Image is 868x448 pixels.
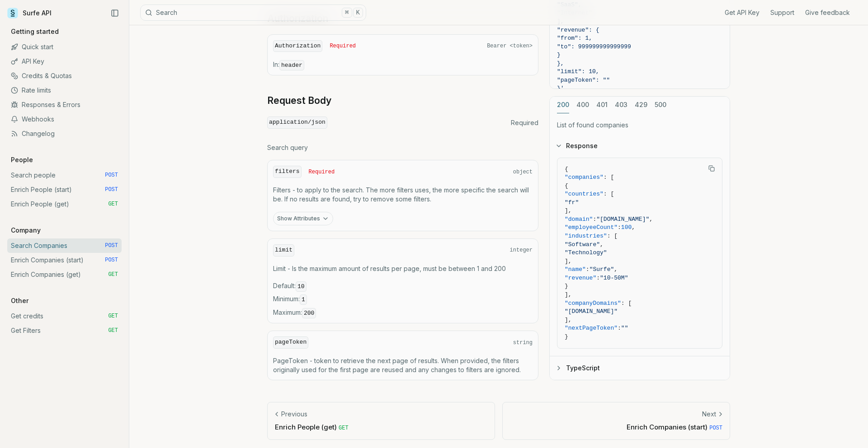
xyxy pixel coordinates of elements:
span: : [618,325,621,331]
p: Getting started [7,27,62,36]
span: "revenue": { [557,26,599,33]
a: Search people POST [7,168,122,182]
span: GET [108,271,118,278]
a: Search Companies POST [7,238,122,253]
button: 500 [655,97,666,113]
span: "countries" [565,191,604,197]
a: Enrich People (start) POST [7,182,122,197]
span: , [632,224,635,231]
span: : [596,275,600,281]
span: ], [565,317,572,323]
button: Collapse Sidebar [108,6,122,20]
a: Surfe API [7,6,52,20]
span: "companyDomains" [565,299,621,306]
span: Required [511,118,538,127]
a: Get credits GET [7,309,122,323]
span: POST [105,242,118,249]
span: "industries" [565,233,607,239]
span: POST [105,172,118,179]
button: Response [550,134,730,157]
a: Support [770,8,794,17]
span: : [ [621,299,632,306]
span: : [ [604,191,614,197]
span: : [586,266,590,273]
span: 100 [621,224,632,231]
div: Response [550,157,730,356]
kbd: ⌘ [342,8,352,18]
span: "employeeCount" [565,224,618,231]
p: In: [273,60,533,70]
span: "revenue" [565,275,596,281]
a: Webhooks [7,112,122,126]
a: Rate limits [7,83,122,98]
span: { [565,182,568,189]
code: filters [273,166,302,178]
a: Get API Key [725,8,759,17]
button: 400 [576,97,589,113]
a: API Key [7,54,122,69]
button: 429 [635,97,647,113]
span: ], [565,207,572,214]
span: GET [108,327,118,334]
span: "pageToken": "" [557,77,610,84]
code: 1 [300,294,307,305]
span: GET [108,313,118,320]
span: ], [565,291,572,298]
a: Responses & Errors [7,98,122,112]
button: 401 [596,97,608,113]
span: Maximum : [273,308,533,318]
a: Get Filters GET [7,323,122,338]
span: , [614,266,618,273]
span: "[DOMAIN_NAME]" [596,216,649,223]
span: POST [105,186,118,193]
span: "" [621,325,628,331]
p: PageToken - token to retrieve the next page of results. When provided, the filters originally use... [273,356,533,374]
a: Credits & Quotas [7,69,122,83]
p: Next [702,410,716,419]
span: POST [709,425,722,431]
button: Copy Text [705,161,718,175]
code: header [279,60,304,70]
span: "[DOMAIN_NAME]" [565,308,618,315]
a: Give feedback [805,8,850,17]
span: object [513,168,533,176]
span: : [ [604,174,614,181]
span: "10-50M" [600,275,628,281]
span: "fr" [565,199,579,206]
span: { [565,165,568,172]
span: "Software" [565,241,600,248]
code: Authorization [273,40,322,52]
a: Enrich Companies (start) POST [7,253,122,267]
span: } [557,51,561,58]
span: }, [557,60,564,67]
p: Other [7,296,32,305]
span: : [593,216,596,223]
p: Previous [281,410,307,419]
span: POST [105,257,118,264]
span: Required [330,42,356,50]
p: Filters - to apply to the search. The more filters uses, the more specific the search will be. If... [273,186,533,204]
span: Default : [273,281,533,291]
p: List of found companies [557,121,722,130]
code: application/json [267,117,327,129]
span: , [649,216,653,223]
button: Show Attributes [273,212,333,225]
span: GET [339,425,349,431]
button: 403 [615,97,627,113]
span: "to": 999999999999999 [557,43,631,50]
span: Bearer <token> [487,42,533,50]
span: integer [510,247,533,254]
a: Quick start [7,40,122,54]
p: Search query [267,143,538,152]
p: Enrich Companies (start) [510,422,722,432]
span: string [513,339,533,346]
span: }' [557,85,564,92]
span: "domain" [565,216,593,223]
span: "companies" [565,174,604,181]
code: 10 [296,281,307,292]
code: 200 [302,308,316,318]
button: TypeScript [550,356,730,380]
button: Search⌘K [140,5,366,21]
span: } [565,333,568,340]
span: : [618,224,621,231]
